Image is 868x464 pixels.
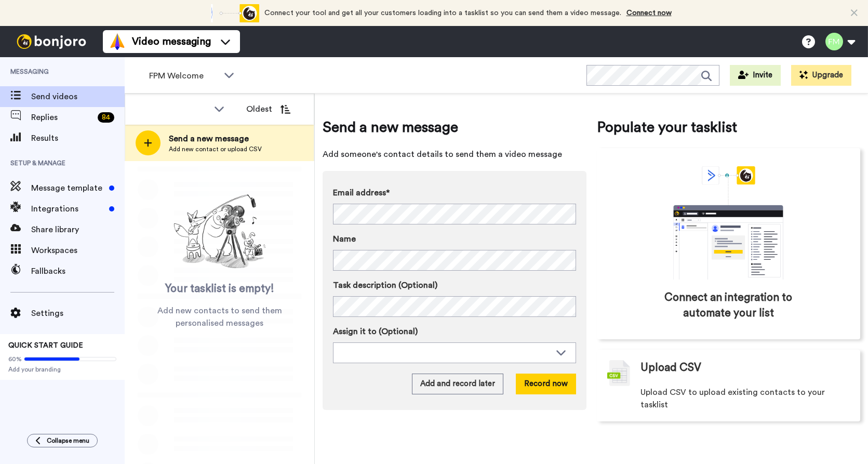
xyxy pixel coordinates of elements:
span: Connect your tool and get all your customers loading into a tasklist so you can send them a video... [264,9,621,17]
label: Task description (Optional) [333,279,576,291]
label: Assign it to (Optional) [333,325,576,338]
span: Connect an integration to automate your list [641,290,817,321]
span: FPM Welcome [149,70,219,82]
span: Add your branding [8,365,116,374]
span: Fallbacks [31,265,125,277]
span: Replies [31,111,94,124]
span: Upload CSV to upload existing contacts to your tasklist [640,386,850,411]
span: Share library [31,223,125,236]
span: Message template [31,182,105,194]
img: ready-set-action.png [168,190,272,273]
span: QUICK START GUIDE [8,342,83,349]
img: csv-grey.png [607,360,630,386]
button: Record now [516,374,576,394]
span: Your tasklist is empty! [165,281,274,297]
button: Upgrade [791,65,851,86]
button: Invite [730,65,781,86]
span: Upload CSV [640,360,701,376]
div: animation [202,4,259,22]
div: 84 [98,112,114,123]
button: Collapse menu [27,434,98,447]
span: Name [333,233,356,245]
span: 60% [8,355,22,363]
span: Send videos [31,90,125,103]
img: bj-logo-header-white.svg [12,34,90,49]
span: Results [31,132,125,144]
img: vm-color.svg [109,33,126,50]
span: Add new contact or upload CSV [169,145,262,153]
span: Populate your tasklist [597,117,861,138]
span: Add new contacts to send them personalised messages [140,304,299,329]
span: Collapse menu [47,436,89,445]
button: Oldest [238,99,298,120]
button: Add and record later [412,374,503,394]
span: Add someone's contact details to send them a video message [323,148,586,161]
span: Video messaging [132,34,211,49]
a: Connect now [626,9,672,17]
span: Send a new message [323,117,586,138]
span: Settings [31,307,125,320]
label: Email address* [333,187,576,199]
div: animation [650,166,806,280]
span: Workspaces [31,244,125,257]
span: Send a new message [169,132,262,145]
span: Integrations [31,203,105,215]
